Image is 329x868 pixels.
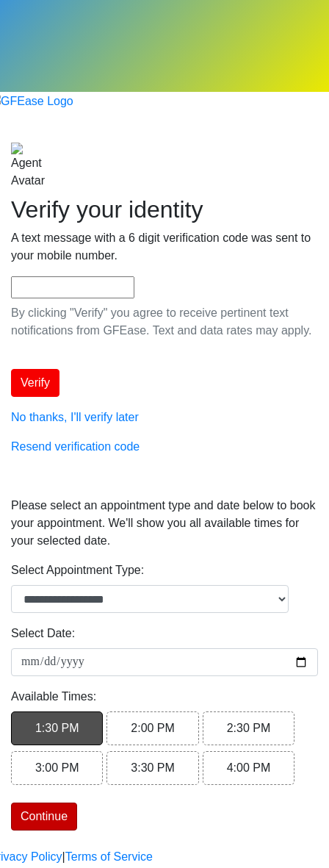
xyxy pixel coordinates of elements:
[35,722,79,734] span: 1:30 PM
[11,440,140,453] a: Resend verification code
[227,761,271,774] span: 4:00 PM
[11,411,139,423] a: No thanks, I'll verify later
[11,304,318,340] p: By clicking "Verify" you agree to receive pertinent text notifications from GFEase. Text and data...
[11,369,59,397] button: Verify
[65,848,153,866] a: Terms of Service
[131,761,175,774] span: 3:30 PM
[227,722,271,734] span: 2:30 PM
[35,761,79,774] span: 3:00 PM
[11,625,75,642] label: Select Date:
[131,722,175,734] span: 2:00 PM
[62,848,65,866] a: |
[11,688,96,706] label: Available Times:
[11,196,318,223] h2: Verify your identity
[11,497,318,550] p: Please select an appointment type and date below to book your appointment. We'll show you all ava...
[11,803,77,831] button: Continue
[11,229,318,265] p: A text message with a 6 digit verification code was sent to your mobile number.
[11,562,144,579] label: Select Appointment Type:
[11,143,45,190] img: Agent Avatar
